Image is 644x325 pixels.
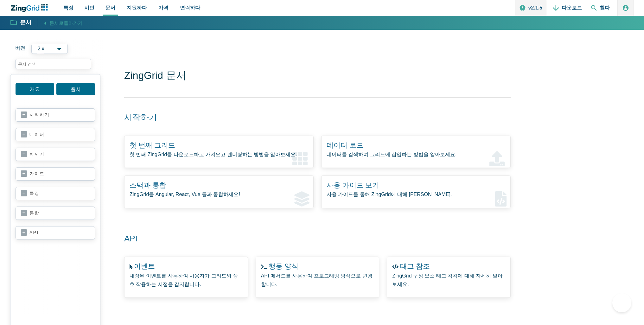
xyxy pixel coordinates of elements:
a: API [21,230,90,236]
label: 버전 [15,44,100,54]
a: 출시 [56,83,95,95]
a: 데이터 로드 [327,141,363,149]
iframe: Help Scout Beacon - Open [612,293,631,312]
font: API [124,234,137,243]
font: 문서로 [49,20,64,26]
a: 첫 번째 그리드 [130,141,175,149]
font: ZingGrid 문서 [124,70,186,81]
font: 돌아가기 [64,20,83,26]
font: 시민 [84,5,94,10]
font: 사용 가이드를 통해 ZingGrid에 대해 [PERSON_NAME]. [327,192,452,197]
a: 사용 가이드 보기 [327,181,379,189]
a: 찌꺼기 [21,151,90,157]
a: 데이터 [21,131,90,138]
font: 특징 [63,5,73,10]
a: 문서 [11,19,31,27]
a: ZingChart 로고. 홈페이지로 돌아가려면 클릭하세요. [10,4,51,12]
a: 이벤트 [134,262,155,270]
font: 시작하기 [124,112,157,122]
font: 데이터를 검색하여 그리드에 삽입하는 방법을 알아보세요. [327,152,457,157]
font: 문서 [105,5,115,10]
a: 특징 [21,190,90,197]
font: 버전: [15,45,27,51]
font: 문서 [20,19,31,26]
a: 통합 [21,210,90,216]
a: 행동 양식 [269,262,298,270]
a: 태그 참조 [400,262,430,270]
a: 가이드 [21,171,90,177]
a: 문서로돌아가기 [38,18,83,27]
font: ZingGrid를 Angular, React, Vue 등과 통합하세요! [130,192,240,197]
font: 가격 [158,5,169,10]
font: API 메서드를 사용하여 프로그래밍 방식으로 변경합니다. [261,273,373,287]
input: 검색 입력 [15,59,91,69]
font: 연락하다 [180,5,200,10]
font: 지원하다 [127,5,147,10]
font: ZingGrid 구성 요소 태그 각각에 대해 자세히 알아보세요. [392,273,502,287]
a: 개요 [16,83,54,95]
a: 시작하기 [21,112,90,118]
a: 스택과 통합 [130,181,166,189]
font: 첫 번째 ZingGrid를 다운로드하고 가져오고 렌더링하는 방법을 알아보세요. [130,152,297,157]
font: 내장된 이벤트를 사용하여 사용자가 그리드와 상호 작용하는 시점을 감지합니다. [130,273,238,287]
